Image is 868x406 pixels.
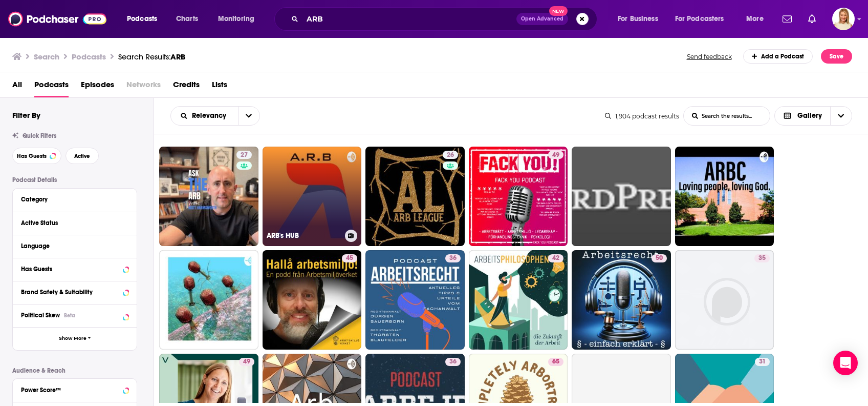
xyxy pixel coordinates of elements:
[365,147,465,246] a: 26
[81,76,114,97] a: Episodes
[66,148,99,164] button: Active
[656,253,663,263] span: 50
[263,250,362,350] a: 45
[159,147,258,246] a: 27
[21,286,128,298] button: Brand Safety & Suitability
[284,7,607,31] div: Search podcasts, credits, & more...
[21,289,120,296] div: Brand Safety & Suitability
[758,253,766,263] span: 35
[118,52,185,62] a: Search Results:ARB
[346,253,353,263] span: 45
[675,12,724,26] span: For Podcasters
[778,10,796,28] a: Show notifications dropdown
[302,11,516,27] input: Search podcasts, credits, & more...
[21,239,128,252] button: Language
[263,147,362,246] a: ARB's HUB
[469,250,568,350] a: 42
[64,312,75,319] div: Beta
[443,151,458,159] a: 26
[236,151,252,159] a: 27
[21,312,60,319] span: Political Skew
[447,150,454,160] span: 26
[21,216,128,229] button: Active Status
[833,351,858,375] div: Open Intercom Messenger
[74,153,90,159] span: Active
[552,357,559,367] span: 65
[21,383,128,396] button: Power Score™
[176,12,198,26] span: Charts
[120,11,170,27] button: open menu
[118,52,185,62] div: Search Results:
[832,8,855,30] span: Logged in as leannebush
[832,8,855,30] button: Show profile menu
[211,11,268,27] button: open menu
[21,219,122,227] div: Active Status
[21,262,128,275] button: Has Guests
[618,12,658,26] span: For Business
[241,150,248,160] span: 27
[797,112,822,119] span: Gallery
[755,358,770,366] a: 31
[684,52,735,61] button: Send feedback
[611,11,671,27] button: open menu
[170,52,185,62] span: ARB
[804,10,820,28] a: Show notifications dropdown
[743,49,813,64] a: Add a Podcast
[212,76,227,97] a: Lists
[239,358,254,366] a: 49
[675,250,774,350] a: 35
[17,153,47,159] span: Has Guests
[170,106,260,126] h2: Choose List sort
[449,357,457,367] span: 36
[21,309,128,321] button: Political SkewBeta
[21,242,122,250] div: Language
[365,250,465,350] a: 36
[21,196,122,203] div: Category
[12,148,61,164] button: Has Guests
[548,358,563,366] a: 65
[171,112,238,119] button: open menu
[774,106,853,126] button: Choose View
[342,254,357,262] a: 45
[34,52,59,62] h3: Search
[759,357,766,367] span: 31
[449,253,457,263] span: 36
[821,49,852,64] button: Save
[12,367,137,374] p: Audience & Reach
[59,336,86,341] span: Show More
[243,357,250,367] span: 49
[12,76,22,97] a: All
[746,12,764,26] span: More
[549,6,568,16] span: New
[127,12,157,26] span: Podcasts
[21,387,120,394] div: Power Score™
[12,110,40,120] h2: Filter By
[192,112,230,119] span: Relevancy
[469,147,568,246] a: 49
[173,76,200,97] a: Credits
[552,150,559,160] span: 49
[605,112,679,120] div: 1,904 podcast results
[12,176,137,184] p: Podcast Details
[21,266,120,273] div: Has Guests
[72,52,106,62] h3: Podcasts
[21,193,128,206] button: Category
[23,132,56,139] span: Quick Filters
[238,107,259,125] button: open menu
[552,253,559,263] span: 42
[739,11,776,27] button: open menu
[169,11,204,27] a: Charts
[218,12,254,26] span: Monitoring
[521,16,563,22] span: Open Advanced
[754,254,770,262] a: 35
[8,9,106,29] img: Podchaser - Follow, Share and Rate Podcasts
[13,327,137,350] button: Show More
[445,358,461,366] a: 36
